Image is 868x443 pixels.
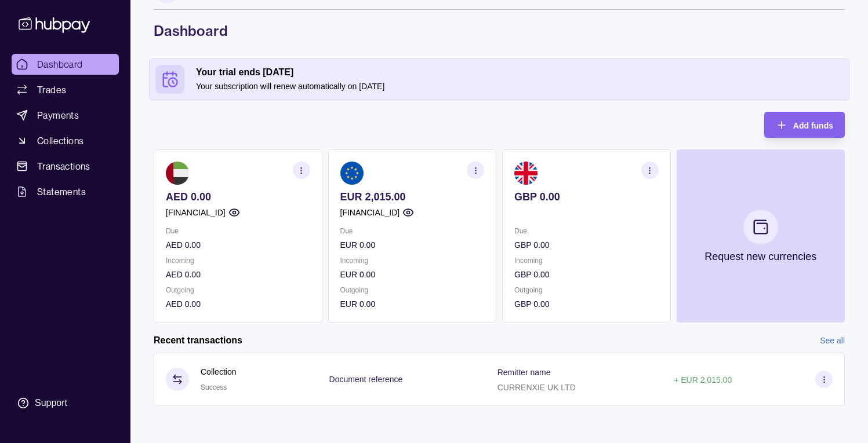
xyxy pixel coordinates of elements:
[37,83,66,97] span: Trades
[514,239,659,251] p: GBP 0.00
[201,383,227,391] span: Success
[12,54,119,75] a: Dashboard
[154,334,242,347] h2: Recent transactions
[340,191,485,203] p: EUR 2,015.00
[12,156,119,177] a: Transactions
[166,162,189,185] img: ae
[514,225,659,237] p: Due
[329,375,403,384] p: Document reference
[514,191,659,203] p: GBP 0.00
[497,368,551,377] p: Remitter name
[340,206,400,219] p: [FINANCIAL_ID]
[12,79,119,100] a: Trades
[514,268,659,281] p: GBP 0.00
[196,66,843,79] h2: Your trial ends [DATE]
[12,130,119,151] a: Collections
[166,284,310,296] p: Outgoing
[704,250,816,263] p: Request new currencies
[764,112,845,138] button: Add funds
[674,375,732,385] p: + EUR 2,015.00
[166,239,310,251] p: AED 0.00
[166,298,310,310] p: AED 0.00
[12,105,119,126] a: Payments
[154,21,845,40] h1: Dashboard
[340,284,485,296] p: Outgoing
[514,254,659,267] p: Incoming
[497,383,576,392] p: CURRENXIE UK LTD
[196,80,843,93] p: Your subscription will renew automatically on [DATE]
[166,206,226,219] p: [FINANCIAL_ID]
[340,225,485,237] p: Due
[37,159,90,173] span: Transactions
[12,391,119,415] a: Support
[340,268,485,281] p: EUR 0.00
[677,149,845,323] button: Request new currencies
[35,397,67,409] div: Support
[820,334,845,347] a: See all
[166,225,310,237] p: Due
[166,254,310,267] p: Incoming
[37,57,83,71] span: Dashboard
[340,254,485,267] p: Incoming
[166,268,310,281] p: AED 0.00
[793,121,833,130] span: Add funds
[37,134,83,148] span: Collections
[201,365,236,378] p: Collection
[12,181,119,202] a: Statements
[37,108,79,122] span: Payments
[340,239,485,251] p: EUR 0.00
[514,162,537,185] img: gb
[514,284,659,296] p: Outgoing
[340,162,364,185] img: eu
[166,191,310,203] p: AED 0.00
[514,298,659,310] p: GBP 0.00
[37,185,86,199] span: Statements
[340,298,485,310] p: EUR 0.00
